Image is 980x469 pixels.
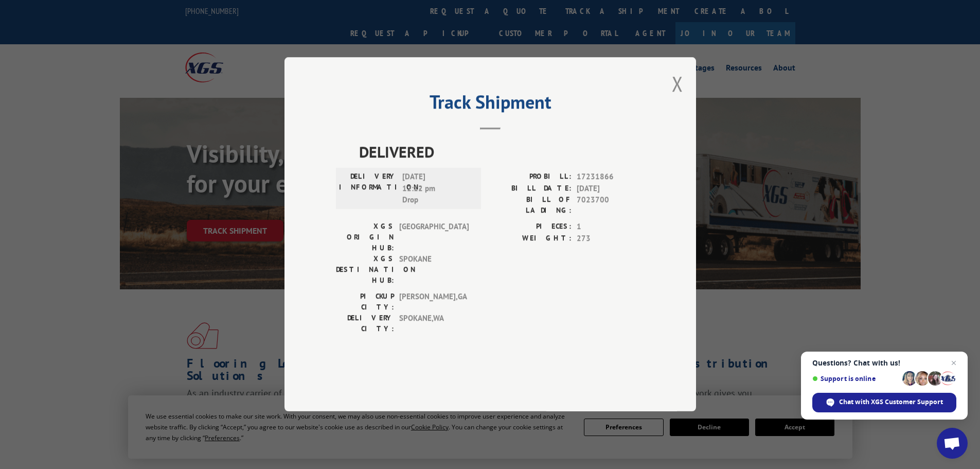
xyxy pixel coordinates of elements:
[336,95,645,114] h2: Track Shipment
[336,221,394,254] label: XGS ORIGIN HUB:
[490,195,572,216] label: BILL OF LADING:
[948,357,960,369] span: Close chat
[399,291,469,313] span: [PERSON_NAME] , GA
[812,359,956,367] span: Questions? Chat with us!
[402,171,472,206] span: [DATE] 12:12 pm Drop
[812,393,956,412] div: Chat with XGS Customer Support
[399,313,469,335] span: SPOKANE , WA
[336,254,394,286] label: XGS DESTINATION HUB:
[839,397,943,407] span: Chat with XGS Customer Support
[336,291,394,313] label: PICKUP CITY:
[937,428,968,459] div: Open chat
[490,183,572,195] label: BILL DATE:
[359,141,645,164] span: DELIVERED
[672,70,683,97] button: Close modal
[812,375,899,383] span: Support is online
[577,221,645,233] span: 1
[339,171,397,206] label: DELIVERY INFORMATION:
[577,183,645,195] span: [DATE]
[577,195,645,216] span: 7023700
[490,221,572,233] label: PIECES:
[399,221,469,254] span: [GEOGRAPHIC_DATA]
[336,313,394,335] label: DELIVERY CITY:
[399,254,469,286] span: SPOKANE
[490,233,572,245] label: WEIGHT:
[577,171,645,183] span: 17231866
[490,171,572,183] label: PROBILL:
[577,233,645,245] span: 273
